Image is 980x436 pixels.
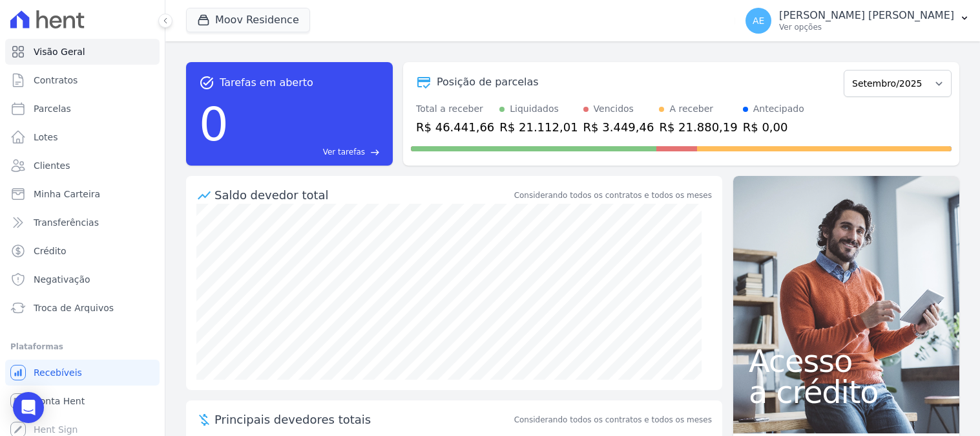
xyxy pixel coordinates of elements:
[34,273,90,286] span: Negativação
[594,102,634,116] div: Vencidos
[416,102,494,116] div: Total a receber
[5,39,160,65] a: Visão Geral
[743,118,804,136] div: R$ 0,00
[34,45,85,58] span: Visão Geral
[735,3,980,39] button: AE [PERSON_NAME] [PERSON_NAME] Ver opções
[669,102,713,116] div: A receber
[34,188,100,201] span: Minha Carteira
[34,366,82,379] span: Recebíveis
[583,118,654,136] div: R$ 3.449,46
[659,118,737,136] div: R$ 21.880,19
[199,75,214,91] span: task_alt
[214,411,512,428] span: Principais devedores totais
[214,186,512,204] div: Saldo devedor total
[779,9,954,22] p: [PERSON_NAME] [PERSON_NAME]
[34,245,67,257] span: Crédito
[10,339,154,354] div: Plataformas
[5,181,160,207] a: Minha Carteira
[5,96,160,122] a: Parcelas
[34,395,85,408] span: Conta Hent
[370,147,380,157] span: east
[5,153,160,179] a: Clientes
[510,102,559,116] div: Liquidados
[5,295,160,321] a: Troca de Arquivos
[416,118,494,136] div: R$ 46.441,66
[753,16,764,25] span: AE
[749,345,944,376] span: Acesso
[323,146,365,158] span: Ver tarefas
[5,67,160,93] a: Contratos
[749,376,944,408] span: a crédito
[34,159,70,172] span: Clientes
[5,238,160,264] a: Crédito
[34,74,78,87] span: Contratos
[34,301,114,314] span: Troca de Arquivos
[5,124,160,150] a: Lotes
[13,392,44,423] div: Open Intercom Messenger
[199,91,229,158] div: 0
[34,216,99,229] span: Transferências
[514,190,712,201] div: Considerando todos os contratos e todos os meses
[779,22,954,32] p: Ver opções
[5,360,160,386] a: Recebíveis
[437,74,539,90] div: Posição de parcelas
[186,8,310,32] button: Moov Residence
[5,210,160,235] a: Transferências
[34,131,58,144] span: Lotes
[514,414,712,426] span: Considerando todos os contratos e todos os meses
[34,102,71,115] span: Parcelas
[5,267,160,292] a: Negativação
[753,102,804,116] div: Antecipado
[5,388,160,414] a: Conta Hent
[220,75,313,91] span: Tarefas em aberto
[499,118,578,136] div: R$ 21.112,01
[234,146,380,158] a: Ver tarefas east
